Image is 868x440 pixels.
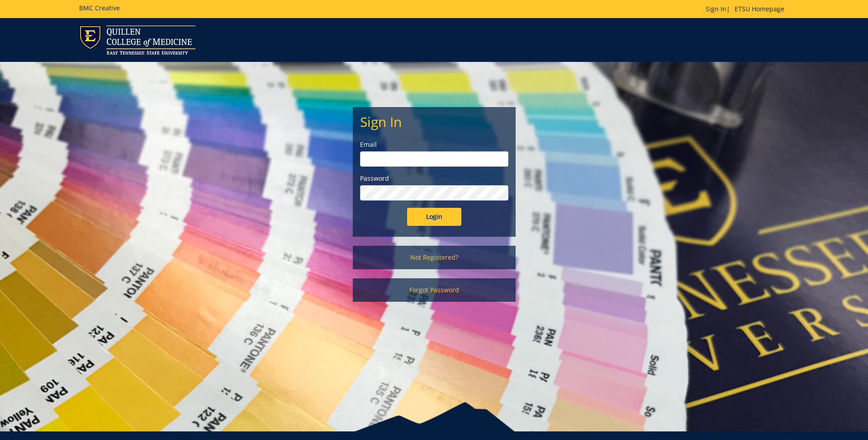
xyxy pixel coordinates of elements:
[407,208,461,226] input: Login
[360,140,508,149] label: Email
[730,5,789,13] a: ETSU Homepage
[360,174,508,183] label: Password
[353,278,516,302] a: Forgot Password
[706,5,726,13] a: Sign In
[706,5,789,14] p: |
[360,114,508,129] h2: Sign In
[79,25,195,55] img: ETSU logo
[353,246,516,269] a: Not Registered?
[79,5,120,11] h5: BMC Creative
